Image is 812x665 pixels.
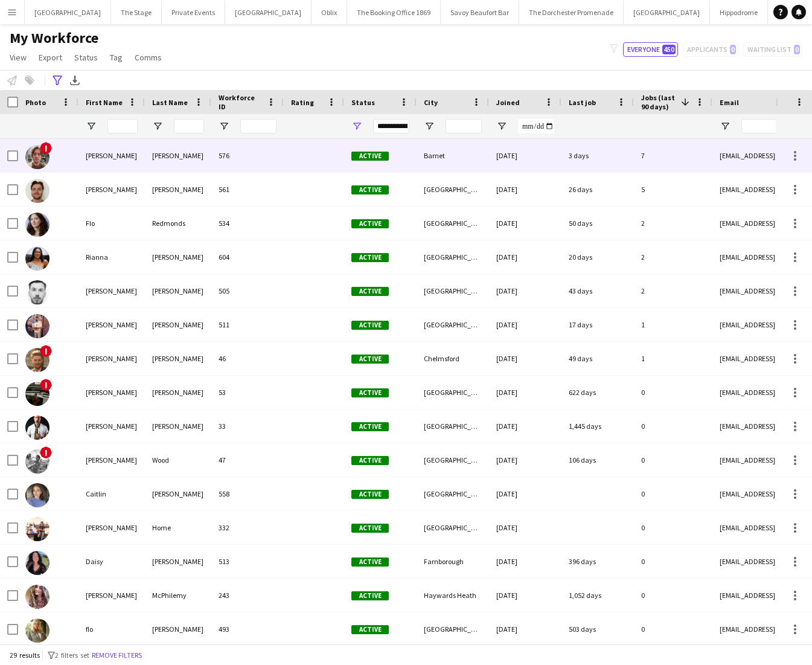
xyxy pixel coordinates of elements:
[417,376,489,409] div: [GEOGRAPHIC_DATA]
[351,121,362,132] button: Open Filter Menu
[145,545,211,578] div: [PERSON_NAME]
[417,612,489,646] div: [GEOGRAPHIC_DATA]
[78,342,145,375] div: [PERSON_NAME]
[152,121,163,132] button: Open Filter Menu
[489,173,561,206] div: [DATE]
[561,173,634,206] div: 26 days
[518,119,554,133] input: Joined Filter Input
[25,98,46,107] span: Photo
[561,207,634,240] div: 50 days
[441,1,519,24] button: Savoy Beaufort Bar
[489,410,561,443] div: [DATE]
[351,591,389,600] span: Active
[351,321,389,330] span: Active
[78,173,145,206] div: [PERSON_NAME]
[78,139,145,172] div: [PERSON_NAME]
[25,145,50,169] img: James Sayer
[351,490,389,499] span: Active
[107,119,138,133] input: First Name Filter Input
[561,410,634,443] div: 1,445 days
[78,240,145,274] div: Rianna
[561,376,634,409] div: 622 days
[417,240,489,274] div: [GEOGRAPHIC_DATA]
[34,50,67,65] a: Export
[25,179,50,203] img: Ross Barnes
[489,443,561,477] div: [DATE]
[219,93,262,111] span: Workforce ID
[634,376,712,409] div: 0
[40,379,52,391] span: !
[78,545,145,578] div: Daisy
[417,477,489,510] div: [GEOGRAPHIC_DATA]
[351,388,389,397] span: Active
[89,649,144,662] button: Remove filters
[105,50,127,65] a: Tag
[86,121,97,132] button: Open Filter Menu
[634,612,712,646] div: 0
[211,410,284,443] div: 33
[569,98,596,107] span: Last job
[312,1,347,24] button: Oblix
[68,73,82,88] app-action-btn: Export XLSX
[145,410,211,443] div: [PERSON_NAME]
[211,477,284,510] div: 558
[25,517,50,541] img: Carlo Home
[489,308,561,341] div: [DATE]
[634,342,712,375] div: 1
[710,1,768,24] button: Hippodrome
[25,449,50,474] img: Ashley Wood
[211,308,284,341] div: 511
[489,342,561,375] div: [DATE]
[145,274,211,307] div: [PERSON_NAME]
[446,119,482,133] input: City Filter Input
[25,314,50,338] img: Marcus Joseph
[561,342,634,375] div: 49 days
[211,443,284,477] div: 47
[211,511,284,544] div: 332
[211,274,284,307] div: 505
[489,612,561,646] div: [DATE]
[489,579,561,612] div: [DATE]
[351,557,389,567] span: Active
[86,98,123,107] span: First Name
[624,1,710,24] button: [GEOGRAPHIC_DATA]
[720,121,730,132] button: Open Filter Menu
[211,139,284,172] div: 576
[634,477,712,510] div: 0
[417,207,489,240] div: [GEOGRAPHIC_DATA]
[40,142,52,154] span: !
[417,308,489,341] div: [GEOGRAPHIC_DATA]
[211,173,284,206] div: 561
[634,410,712,443] div: 0
[225,1,312,24] button: [GEOGRAPHIC_DATA]
[351,456,389,465] span: Active
[211,342,284,375] div: 46
[25,585,50,609] img: Emma McPhilemy
[130,50,167,65] a: Comms
[561,240,634,274] div: 20 days
[211,240,284,274] div: 604
[489,139,561,172] div: [DATE]
[634,511,712,544] div: 0
[634,240,712,274] div: 2
[10,52,27,63] span: View
[351,355,389,364] span: Active
[561,443,634,477] div: 106 days
[145,443,211,477] div: Wood
[561,545,634,578] div: 396 days
[240,119,277,133] input: Workforce ID Filter Input
[25,280,50,304] img: Tom Bennett
[78,443,145,477] div: [PERSON_NAME]
[25,246,50,271] img: Rianna Henriques
[174,119,204,133] input: Last Name Filter Input
[39,52,62,63] span: Export
[561,579,634,612] div: 1,052 days
[351,98,375,107] span: Status
[489,545,561,578] div: [DATE]
[634,139,712,172] div: 7
[211,612,284,646] div: 493
[211,579,284,612] div: 243
[25,213,50,237] img: Flo Redmonds
[145,207,211,240] div: Redmonds
[417,443,489,477] div: [GEOGRAPHIC_DATA]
